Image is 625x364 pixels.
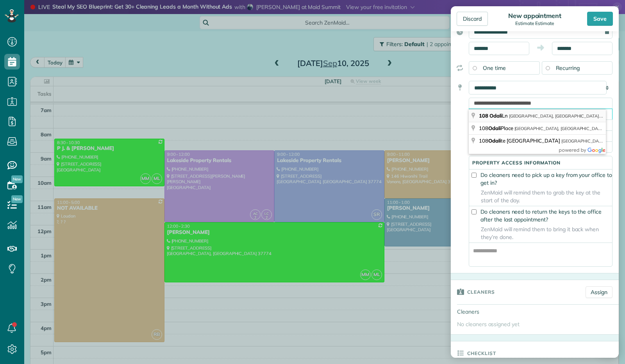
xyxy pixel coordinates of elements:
span: One time [483,64,506,71]
span: Odali [488,137,501,144]
div: Cleaners [451,305,505,319]
input: Do cleaners need to pick up a key from your office to get in? [471,173,477,178]
a: Assign [586,286,612,298]
span: 108 Place [479,125,514,131]
h3: Cleaners [467,280,495,303]
span: New [11,175,23,183]
span: 108 te [GEOGRAPHIC_DATA] [479,137,561,144]
span: Ln [479,112,509,119]
span: ZenMaid will remind them to bring it back when they’re done. [469,225,612,241]
div: Discard [457,12,488,26]
span: ZenMaid will remind them to grab the key at the start of the day. [469,189,612,204]
div: Save [587,12,613,26]
input: One time [473,66,477,70]
label: Do cleaners need to pick up a key from your office to get in? [469,171,612,187]
span: Odali [488,125,501,131]
h5: Property access information [469,160,612,165]
div: Estimate Estimate [506,21,564,26]
span: Recurring [556,64,580,71]
label: Do cleaners need to return the keys to the office after the last appointment? [469,208,612,223]
div: New appointment [506,12,564,20]
span: New [11,195,23,203]
input: Do cleaners need to return the keys to the office after the last appointment? [471,209,477,214]
input: Recurring [546,66,550,70]
span: 108 [479,112,488,119]
span: No cleaners assigned yet [457,321,520,328]
span: Odali [489,112,502,119]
